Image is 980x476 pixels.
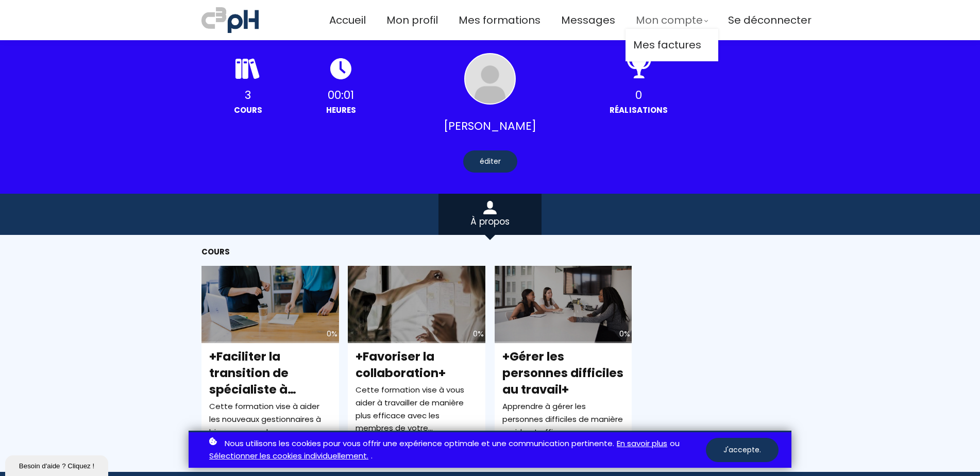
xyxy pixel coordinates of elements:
div: heures [295,104,388,116]
div: Apprendre à gérer les personnes difficiles de manière rapide et efficace. [502,400,624,438]
span: +Favoriser la collaboration+ [356,348,446,381]
div: Cette formation vise à aider les nouveaux gestionnaires à bien comprendre ces différences et à in... [209,400,331,451]
a: Mes factures [633,37,711,54]
a: Mes formations [459,12,540,29]
img: a70bc7685e0efc0bd0b04b3506828469.jpeg [201,5,259,35]
div: 3 [201,86,295,104]
span: [PERSON_NAME] [444,117,536,135]
a: Se déconnecter [728,12,812,29]
a: Sélectionner les cookies individuellement. [209,450,368,463]
div: 0% [619,328,630,341]
div: 0 [592,86,685,104]
div: Cours [201,104,295,116]
div: Réalisations [592,104,685,116]
a: Mon profil [386,12,438,29]
div: éditer [463,150,517,173]
a: 0% +Favoriser la collaboration+ Cette formation vise à vous aider à travailler de manière plus ef... [348,266,485,456]
span: Cours [201,246,230,257]
a: 0% +Gérer les personnes difficiles au travail+ Apprendre à gérer les personnes difficiles de mani... [495,266,632,456]
div: 0% [327,328,337,341]
div: 0% [473,328,484,341]
button: J'accepte. [706,438,779,462]
a: 0% +Faciliter la transition de spécialiste à gestionnaire+ Cette formation vise à aider les nouve... [201,266,339,456]
div: À propos [438,214,542,229]
span: Nous utilisons les cookies pour vous offrir une expérience optimale et une communication pertinente. [225,437,614,450]
span: +Faciliter la transition de spécialiste à gestionnaire+ [209,348,296,415]
iframe: chat widget [5,453,110,476]
a: Messages [561,12,615,29]
p: ou . [207,437,706,463]
div: 00:01 [295,86,388,104]
div: Cette formation vise à vous aider à travailler de manière plus efficace avec les membres de votre... [356,384,478,435]
a: Accueil [329,12,366,29]
span: Mon compte [636,12,703,29]
span: +Gérer les personnes difficiles au travail+ [502,348,623,398]
a: En savoir plus [617,437,667,450]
